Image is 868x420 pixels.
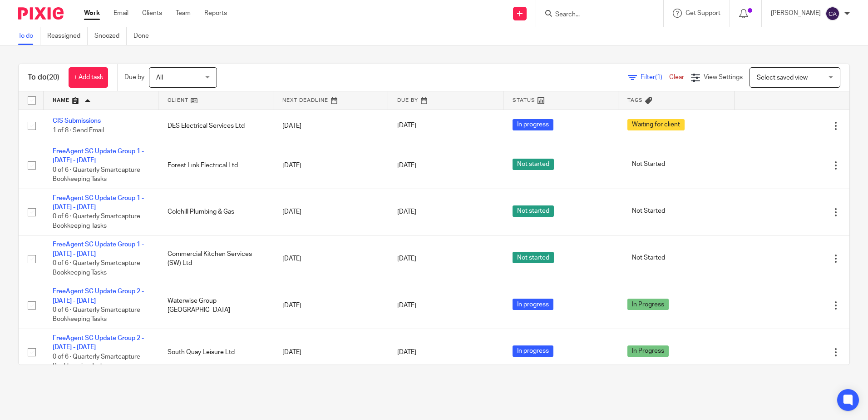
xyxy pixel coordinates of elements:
[18,27,40,45] a: To do
[113,9,128,18] a: Email
[513,119,553,130] span: In progress
[641,74,669,80] span: Filter
[669,74,684,80] a: Clear
[771,9,821,18] p: [PERSON_NAME]
[397,349,416,355] span: [DATE]
[176,9,191,18] a: Team
[84,9,100,18] a: Work
[513,205,554,217] span: Not started
[158,189,273,235] td: Colehill Plumbing & Gas
[53,335,144,350] a: FreeAgent SC Update Group 2 - [DATE] - [DATE]
[397,162,416,169] span: [DATE]
[53,288,144,304] a: FreeAgent SC Update Group 2 - [DATE] - [DATE]
[627,299,669,310] span: In Progress
[53,195,144,210] a: FreeAgent SC Update Group 1 - [DATE] - [DATE]
[53,118,101,124] a: CIS Submissions
[158,329,273,376] td: South Quay Leisure Ltd
[513,299,553,310] span: In progress
[273,189,388,235] td: [DATE]
[69,67,108,88] a: + Add task
[627,345,669,357] span: In Progress
[142,9,162,18] a: Clients
[273,282,388,329] td: [DATE]
[94,27,127,45] a: Snoozed
[397,123,416,129] span: [DATE]
[655,74,662,80] span: (1)
[18,7,64,20] img: Pixie
[204,9,227,18] a: Reports
[397,255,416,262] span: [DATE]
[53,260,140,276] span: 0 of 6 · Quarterly Smartcapture Bookkeeping Tasks
[627,252,670,263] span: Not Started
[156,75,163,81] span: All
[158,235,273,282] td: Commercial Kitchen Services (SW) Ltd
[158,282,273,329] td: Waterwise Group [GEOGRAPHIC_DATA]
[627,98,643,103] span: Tags
[47,27,88,45] a: Reassigned
[627,119,685,130] span: Waiting for client
[513,252,554,263] span: Not started
[158,110,273,142] td: DES Electrical Services Ltd
[158,142,273,189] td: Forest Link Electrical Ltd
[273,142,388,189] td: [DATE]
[757,75,808,81] span: Select saved view
[53,127,104,134] span: 1 of 8 · Send Email
[133,27,156,45] a: Done
[273,110,388,142] td: [DATE]
[124,73,144,82] p: Due by
[397,302,416,309] span: [DATE]
[53,167,140,183] span: 0 of 6 · Quarterly Smartcapture Bookkeeping Tasks
[554,11,636,19] input: Search
[273,235,388,282] td: [DATE]
[53,307,140,323] span: 0 of 6 · Quarterly Smartcapture Bookkeeping Tasks
[825,6,840,21] img: svg%3E
[53,148,144,164] a: FreeAgent SC Update Group 1 - [DATE] - [DATE]
[627,159,670,170] span: Not Started
[513,159,554,170] span: Not started
[513,345,553,357] span: In progress
[627,205,670,217] span: Not Started
[53,354,140,370] span: 0 of 6 · Quarterly Smartcapture Bookkeeping Tasks
[53,241,144,257] a: FreeAgent SC Update Group 1 - [DATE] - [DATE]
[704,74,743,80] span: View Settings
[28,73,59,82] h1: To do
[273,329,388,376] td: [DATE]
[686,10,720,16] span: Get Support
[397,209,416,215] span: [DATE]
[47,74,59,81] span: (20)
[53,214,140,230] span: 0 of 6 · Quarterly Smartcapture Bookkeeping Tasks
